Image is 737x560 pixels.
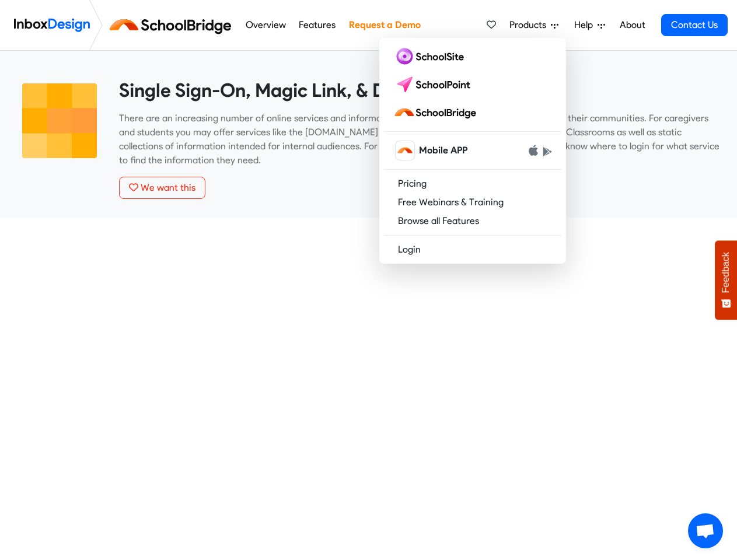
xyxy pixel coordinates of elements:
[119,111,719,167] p: There are an increasing number of online services and information sources that schools need to sh...
[715,240,737,320] button: Feedback - Show survey
[661,14,728,36] a: Contact Us
[384,193,561,212] a: Free Webinars & Training
[393,47,469,66] img: schoolsite logo
[119,79,719,102] heading: Single Sign-On, Magic Link, & Dashboards
[419,143,467,157] span: Mobile APP
[141,182,195,193] span: We want this
[384,212,561,230] a: Browse all Features
[574,18,598,32] span: Help
[570,13,610,37] a: Help
[384,174,561,193] a: Pricing
[107,11,239,39] img: schoolbridge logo
[393,103,481,122] img: schoolbridge logo
[384,240,561,259] a: Login
[616,13,648,37] a: About
[296,13,339,37] a: Features
[505,13,563,37] a: Products
[345,13,424,37] a: Request a Demo
[379,38,566,264] div: Products
[242,13,289,37] a: Overview
[384,136,561,164] a: schoolbridge icon Mobile APP
[721,252,731,293] span: Feedback
[18,79,102,163] img: 2022_01_13_icon_grid.svg
[396,141,414,160] img: schoolbridge icon
[119,177,205,199] button: We want this
[509,18,551,32] span: Products
[393,75,476,94] img: schoolpoint logo
[688,513,723,548] div: Open chat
